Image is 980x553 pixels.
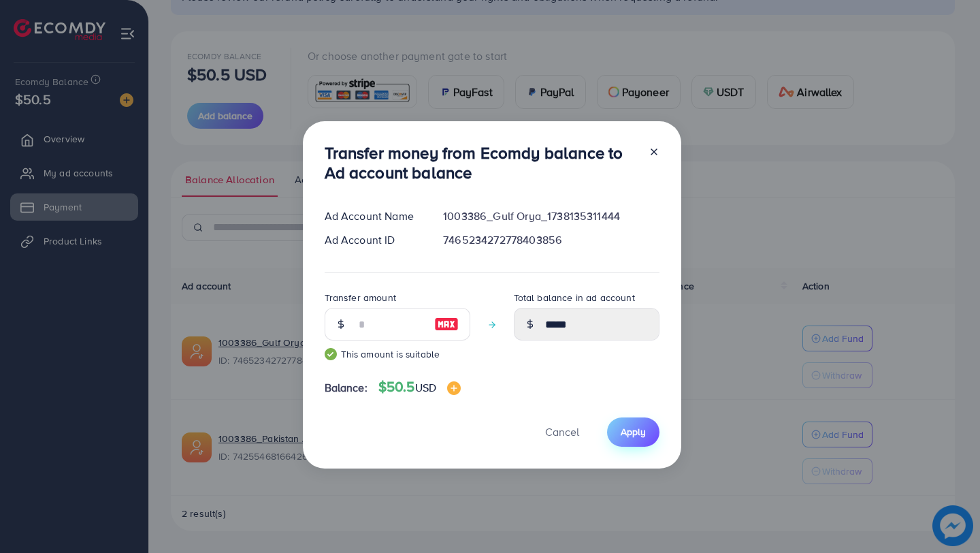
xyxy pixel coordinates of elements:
button: Apply [607,417,659,447]
div: 1003386_Gulf Orya_1738135311444 [432,208,670,224]
span: Cancel [545,424,579,439]
img: image [434,316,459,332]
h4: $50.5 [378,379,461,396]
button: Cancel [528,417,596,447]
label: Transfer amount [325,291,396,304]
div: Ad Account Name [314,208,433,224]
img: image [447,381,461,395]
span: Apply [621,425,646,439]
span: Balance: [325,380,367,396]
div: Ad Account ID [314,232,433,248]
img: guide [325,348,337,360]
span: USD [415,380,436,395]
small: This amount is suitable [325,347,470,361]
label: Total balance in ad account [514,291,635,304]
div: 7465234272778403856 [432,232,670,248]
h3: Transfer money from Ecomdy balance to Ad account balance [325,143,638,183]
